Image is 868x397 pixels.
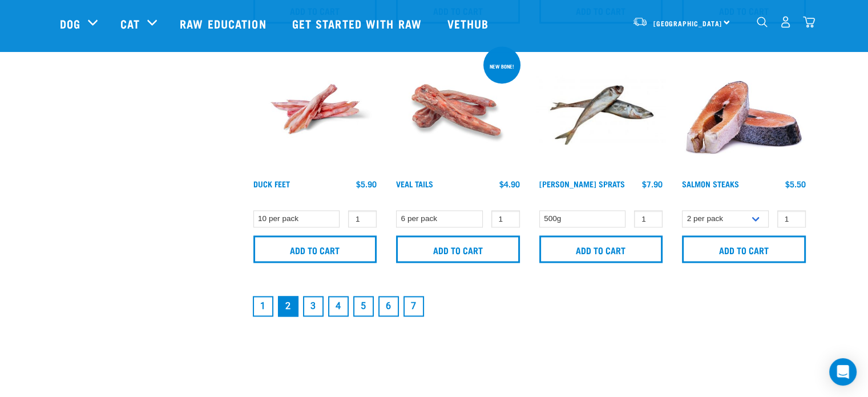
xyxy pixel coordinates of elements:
a: Goto page 5 [353,296,374,316]
img: Raw Essentials Duck Feet Raw Meaty Bones For Dogs [251,44,380,174]
div: $5.50 [785,179,806,189]
input: Add to cart [539,235,663,263]
img: home-icon-1@2x.png [757,17,768,27]
a: Dog [60,15,80,32]
input: 1 [491,210,520,228]
img: Jack Mackarel Sparts Raw Fish For Dogs [536,44,666,174]
input: Add to cart [682,235,806,263]
a: Get started with Raw [281,1,436,46]
input: 1 [777,210,806,228]
a: Goto page 7 [403,296,424,316]
input: Add to cart [253,235,377,263]
input: 1 [634,210,663,228]
a: Goto page 6 [378,296,399,316]
div: $4.90 [499,179,520,189]
input: 1 [348,210,377,228]
a: Duck Feet [253,182,290,186]
a: Cat [120,15,140,32]
a: Goto page 3 [303,296,324,316]
div: $5.90 [356,179,377,189]
img: user.png [780,16,792,28]
a: Goto page 1 [253,296,273,316]
span: [GEOGRAPHIC_DATA] [653,21,722,25]
a: Page 2 [278,296,298,316]
nav: pagination [251,294,809,319]
a: Goto page 4 [328,296,349,316]
div: $7.90 [642,179,663,189]
a: Raw Education [168,1,280,46]
a: [PERSON_NAME] Sprats [539,182,625,186]
img: van-moving.png [632,17,648,27]
a: Vethub [436,1,503,46]
img: home-icon@2x.png [803,16,815,28]
img: Veal Tails [393,44,523,174]
input: Add to cart [396,235,520,263]
div: New bone! [485,58,519,75]
div: Open Intercom Messenger [829,358,857,386]
img: 1148 Salmon Steaks 01 [679,44,809,174]
a: Salmon Steaks [682,182,739,186]
a: Veal Tails [396,182,433,186]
